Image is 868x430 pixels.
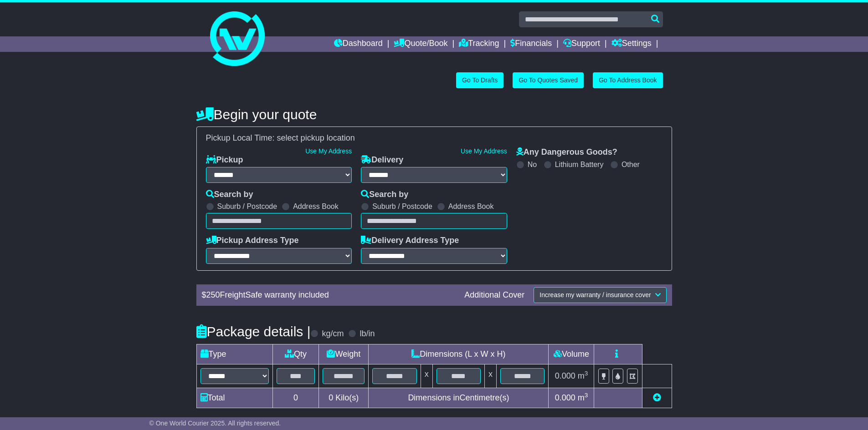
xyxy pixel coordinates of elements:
[361,190,408,200] label: Search by
[372,202,432,211] label: Suburb / Postcode
[528,160,537,169] label: No
[319,388,369,408] td: Kilo(s)
[459,36,499,52] a: Tracking
[217,202,277,211] label: Suburb / Postcode
[461,147,507,155] a: Use My Address
[585,370,588,377] sup: 3
[593,72,663,88] a: Go To Address Book
[369,388,549,408] td: Dimensions in Centimetre(s)
[456,72,503,88] a: Go To Drafts
[334,36,383,52] a: Dashboard
[585,392,588,399] sup: 3
[555,160,604,169] label: Lithium Battery
[361,155,403,165] label: Delivery
[516,147,617,157] label: Any Dangerous Goods?
[534,287,666,303] button: Increase my warranty / insurance cover
[149,420,281,427] span: © One World Courier 2025. All rights reserved.
[485,364,497,388] td: x
[322,329,344,339] label: kg/cm
[563,36,600,52] a: Support
[319,344,369,364] td: Weight
[361,236,459,246] label: Delivery Address Type
[369,344,549,364] td: Dimensions (L x W x H)
[293,202,339,211] label: Address Book
[196,388,272,408] td: Total
[513,72,584,88] a: Go To Quotes Saved
[360,329,375,339] label: lb/in
[578,371,588,380] span: m
[329,393,333,402] span: 0
[460,290,529,300] div: Additional Cover
[196,324,311,339] h4: Package details |
[196,344,272,364] td: Type
[277,133,355,142] span: select pickup location
[206,236,299,246] label: Pickup Address Type
[578,393,588,402] span: m
[196,107,672,122] h4: Begin your quote
[394,36,447,52] a: Quote/Book
[305,147,352,155] a: Use My Address
[555,393,575,402] span: 0.000
[206,155,243,165] label: Pickup
[510,36,552,52] a: Financials
[206,290,220,299] span: 250
[621,160,640,169] label: Other
[448,202,494,211] label: Address Book
[539,291,651,298] span: Increase my warranty / insurance cover
[611,36,652,52] a: Settings
[549,344,594,364] td: Volume
[555,371,575,380] span: 0.000
[653,393,661,402] a: Add new item
[197,290,460,300] div: $ FreightSafe warranty included
[201,133,667,143] div: Pickup Local Time:
[206,190,253,200] label: Search by
[272,388,319,408] td: 0
[272,344,319,364] td: Qty
[421,364,432,388] td: x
